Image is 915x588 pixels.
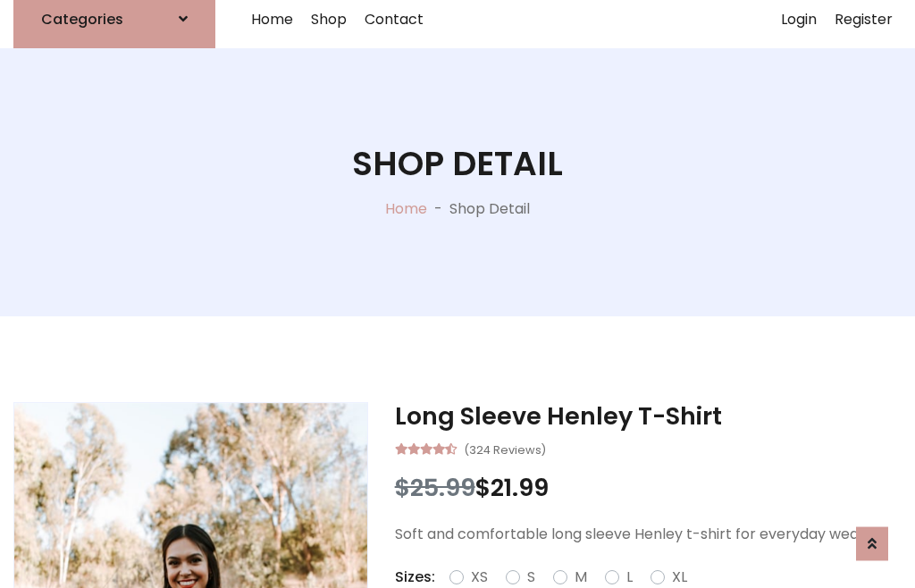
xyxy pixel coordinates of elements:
[395,402,902,431] h3: Long Sleeve Henley T-Shirt
[575,567,587,588] label: M
[449,198,530,220] p: Shop Detail
[352,144,563,184] h1: Shop Detail
[395,524,902,545] p: Soft and comfortable long sleeve Henley t-shirt for everyday wear.
[427,198,449,220] p: -
[471,567,488,588] label: XS
[395,471,475,504] span: $25.99
[385,198,427,219] a: Home
[395,474,902,502] h3: $
[626,567,633,588] label: L
[491,471,549,504] span: 21.99
[527,567,535,588] label: S
[672,567,687,588] label: XL
[395,567,435,588] p: Sizes:
[41,11,123,28] h6: Categories
[464,438,546,459] small: (324 Reviews)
